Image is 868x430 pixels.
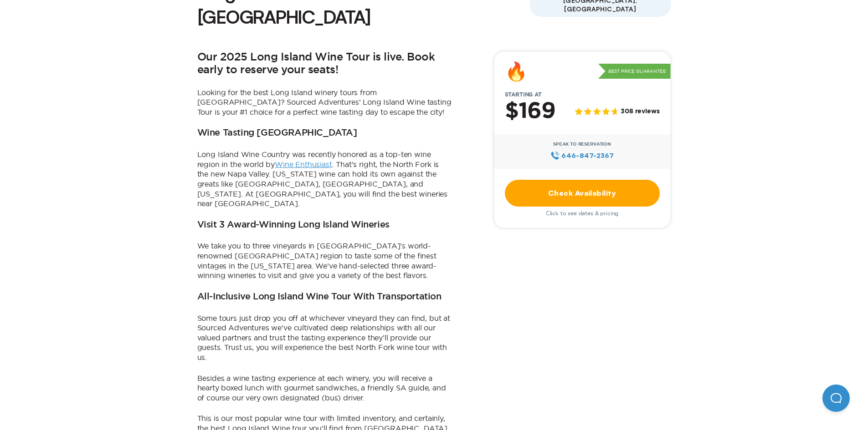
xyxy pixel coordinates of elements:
[197,241,452,280] p: We take you to three vineyards in [GEOGRAPHIC_DATA]’s world-renowned [GEOGRAPHIC_DATA] region to ...
[494,91,553,98] span: Starting at
[197,88,452,117] p: Looking for the best Long Island winery tours from [GEOGRAPHIC_DATA]? Sourced Adventures’ Long Is...
[621,108,659,116] span: 308 reviews
[546,210,619,217] span: Click to see dates & pricing
[197,374,452,403] p: Besides a wine tasting experience at each winery, you will receive a hearty boxed lunch with gour...
[197,128,357,139] h3: Wine Tasting [GEOGRAPHIC_DATA]
[505,180,660,207] a: Check Availability
[197,314,452,363] p: Some tours just drop you off at whichever vineyard they can find, but at Sourced Adventures we’ve...
[561,151,614,161] span: 646‍-847‍-2367
[197,150,452,209] p: Long Island Wine Country was recently honored as a top-ten wine region in the world by . That’s r...
[275,160,332,168] a: Wine Enthusiast
[197,220,390,231] h3: Visit 3 Award-Winning Long Island Wineries
[197,292,442,303] h3: All-Inclusive Long Island Wine Tour With Transportation
[550,151,614,161] a: 646‍-847‍-2367
[197,51,452,77] h2: Our 2025 Long Island Wine Tour is live. Book early to reserve your seats!
[553,142,611,147] span: Speak to Reservation
[598,64,671,79] p: Best Price Guarantee
[505,62,528,81] div: 🔥
[822,384,850,412] iframe: Help Scout Beacon - Open
[505,100,555,123] h2: $169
